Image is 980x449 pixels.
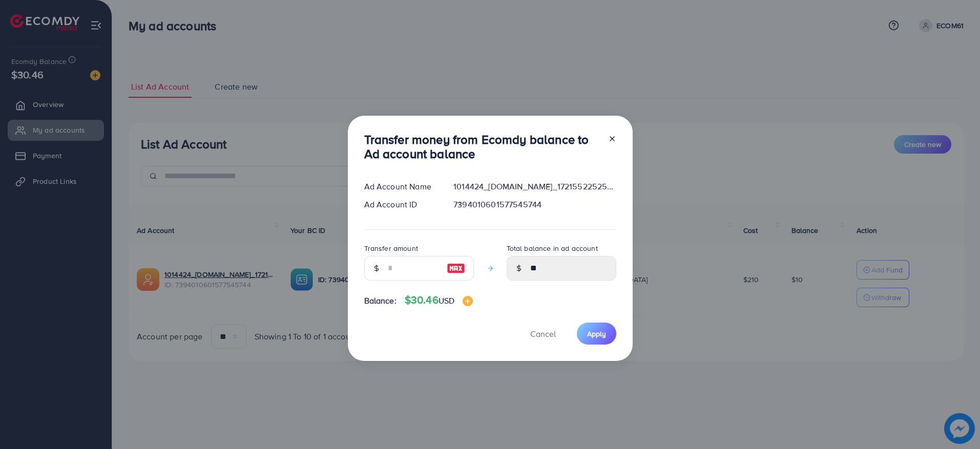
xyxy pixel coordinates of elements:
span: Balance: [364,295,397,307]
button: Cancel [517,323,569,345]
div: 1014424_[DOMAIN_NAME]_1721552252557 [445,181,624,193]
div: Ad Account ID [356,199,446,210]
div: 7394010601577545744 [445,199,624,210]
img: image [463,296,473,306]
h4: $30.46 [405,294,473,307]
h3: Transfer money from Ecomdy balance to Ad account balance [364,132,600,162]
img: image [447,262,465,274]
span: USD [439,295,454,306]
label: Transfer amount [364,243,418,253]
button: Apply [577,323,616,345]
span: Apply [587,329,606,339]
span: Cancel [530,328,556,339]
label: Total balance in ad account [507,243,598,253]
div: Ad Account Name [356,181,446,193]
